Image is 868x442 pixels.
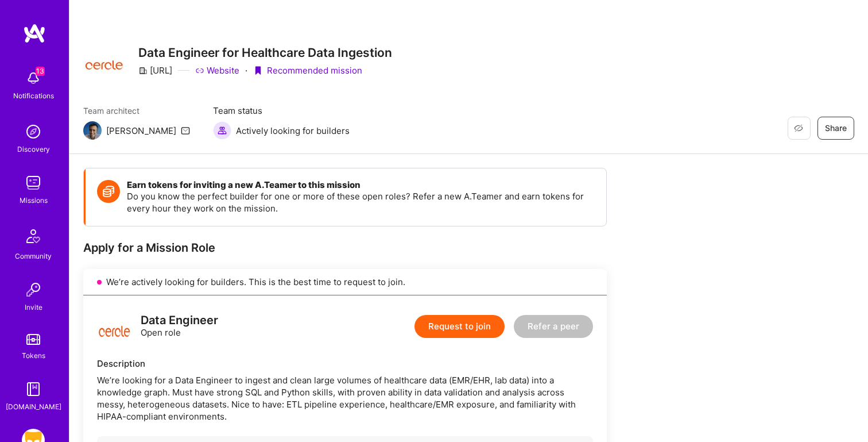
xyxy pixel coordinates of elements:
div: Missions [20,194,48,206]
img: teamwork [22,171,45,194]
i: icon Mail [181,126,190,135]
div: Description [97,358,593,370]
div: We’re looking for a Data Engineer to ingest and clean large volumes of healthcare data (EMR/EHR, ... [97,374,593,422]
div: Discovery [17,143,50,155]
img: Invite [22,278,45,301]
a: Website [195,64,239,76]
h4: Earn tokens for inviting a new A.Teamer to this mission [127,180,595,190]
i: icon EyeClosed [794,124,803,133]
img: Token icon [97,180,120,203]
img: guide book [22,378,45,401]
img: discovery [22,120,45,143]
span: Team architect [83,105,190,117]
div: [URL] [138,64,172,76]
i: icon PurpleRibbon [253,66,262,75]
span: Actively looking for builders [236,125,350,137]
img: logo [23,23,46,44]
h3: Data Engineer for Healthcare Data Ingestion [138,45,392,60]
img: tokens [26,334,40,345]
span: Team status [213,105,350,117]
div: · [245,64,247,76]
button: Request to join [414,315,505,338]
div: Invite [25,301,42,313]
div: [DOMAIN_NAME] [6,401,61,413]
div: Open role [141,314,218,339]
button: Share [817,117,854,140]
button: Refer a peer [514,315,593,338]
div: Notifications [13,90,54,102]
img: Team Architect [83,121,102,140]
img: bell [22,67,45,90]
div: Tokens [22,349,45,362]
span: Share [825,122,847,134]
img: Actively looking for builders [213,121,231,140]
img: Company Logo [83,47,125,75]
img: logo [97,309,131,344]
i: icon CompanyGray [138,66,148,75]
div: We’re actively looking for builders. This is the best time to request to join. [83,269,607,295]
span: 13 [36,67,45,76]
div: Recommended mission [253,64,362,76]
div: Apply for a Mission Role [83,240,607,255]
div: [PERSON_NAME] [106,125,176,137]
img: Community [20,222,47,250]
div: Data Engineer [141,314,218,326]
p: Do you know the perfect builder for one or more of these open roles? Refer a new A.Teamer and ear... [127,190,595,214]
div: Community [15,250,52,262]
